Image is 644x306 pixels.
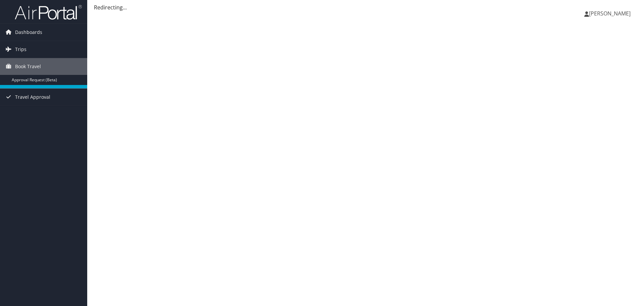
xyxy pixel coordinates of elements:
[15,41,26,58] span: Trips
[589,10,631,17] span: [PERSON_NAME]
[584,3,637,24] a: [PERSON_NAME]
[15,89,50,105] span: Travel Approval
[15,58,41,75] span: Book Travel
[15,4,82,20] img: airportal-logo.png
[15,24,42,41] span: Dashboards
[94,3,637,11] div: Redirecting...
